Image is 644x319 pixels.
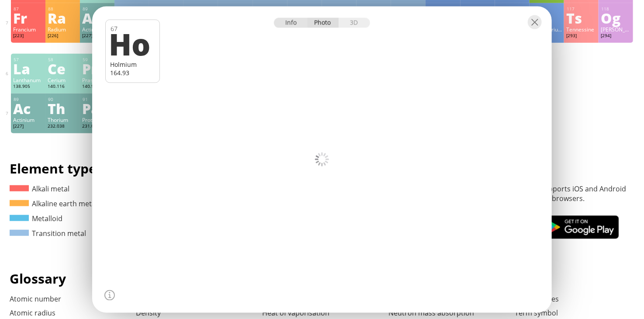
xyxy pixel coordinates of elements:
div: La [13,62,43,76]
div: 140.116 [48,83,78,90]
div: Ce [48,62,78,76]
div: Francium [13,26,43,33]
div: 57 [14,57,43,62]
div: 117 [567,6,596,12]
div: 232.038 [48,123,78,130]
div: 3D [339,18,370,28]
div: 89 [14,97,43,102]
div: Holmium [110,60,155,69]
a: Transition metal [10,229,86,238]
div: 90 [48,97,78,102]
a: Metalloid [10,214,62,223]
div: Cerium [48,76,78,83]
a: Heat of vaporisation [262,308,329,318]
div: Ac [82,11,112,25]
div: [PERSON_NAME] [601,26,631,33]
div: 138.905 [13,83,43,90]
div: 118 [601,6,631,12]
div: [227] [13,123,43,130]
div: Ac [13,101,43,115]
a: Atomic radius [10,308,55,318]
a: Alkaline earth metal [10,199,97,208]
div: Thorium [48,116,78,123]
div: [223] [13,33,43,40]
div: Fr [13,11,43,25]
div: Th [48,101,78,115]
div: [227] [82,33,112,40]
div: [293] [566,33,596,40]
div: Ho [109,29,154,59]
div: Pa [82,101,112,115]
a: Neutron mass absorption [389,308,474,318]
div: Praseodymium [82,76,112,83]
div: 140.908 [82,83,112,90]
div: 58 [48,57,78,62]
a: Density [136,308,161,318]
div: Og [601,11,631,25]
div: 87 [14,6,43,12]
div: Ts [566,11,596,25]
div: [294] [601,33,631,40]
div: 88 [48,6,78,12]
div: 59 [83,57,112,62]
a: Atomic number [10,294,61,304]
div: Actinium [13,116,43,123]
h1: Element types [10,159,290,177]
div: Pr [82,62,112,76]
a: Alkali metal [10,184,69,194]
a: Term symbol [515,308,558,318]
h1: Glossary [10,270,634,288]
div: 91 [83,97,112,102]
div: Ra [48,11,78,25]
div: 231.036 [82,123,112,130]
div: Radium [48,26,78,33]
div: 89 [83,6,112,12]
div: Info [274,18,308,28]
div: 164.93 [110,69,155,77]
div: Lanthanum [13,76,43,83]
div: [226] [48,33,78,40]
div: Actinium [82,26,112,33]
div: Tennessine [566,26,596,33]
div: Protactinium [82,116,112,123]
